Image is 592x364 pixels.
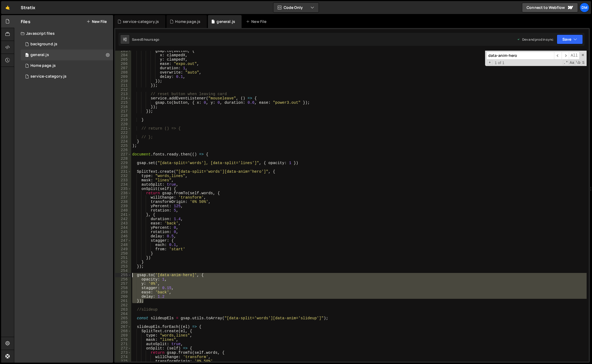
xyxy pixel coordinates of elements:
div: New File [246,19,269,24]
div: 205 [115,57,131,62]
div: 220 [115,122,131,126]
div: 212 [115,88,131,92]
: 16575/45977.js [21,60,113,71]
div: 233 [115,178,131,182]
div: Saved [132,37,159,42]
div: 226 [115,148,131,152]
div: 228 [115,157,131,161]
div: 224 [115,139,131,144]
div: 275 [115,359,131,363]
div: 255 [115,273,131,277]
div: 257 [115,282,131,286]
input: Search for [486,52,554,60]
div: 213 [115,92,131,96]
span: Toggle Replace mode [487,60,493,65]
div: general.js [30,53,49,57]
div: 234 [115,182,131,187]
a: Dm [580,3,589,12]
span: 0 [25,53,29,58]
div: 5 hours ago [142,37,159,42]
div: 241 [115,213,131,217]
div: Home page.js [175,19,200,24]
div: 204 [115,53,131,57]
div: 247 [115,238,131,243]
div: 240 [115,208,131,213]
div: 269 [115,333,131,338]
span: Alt-Enter [569,52,580,60]
div: 236 [115,191,131,195]
span: CaseSensitive Search [569,60,575,65]
div: 272 [115,346,131,351]
div: 274 [115,355,131,359]
div: service-category.js [123,19,159,24]
div: 211 [115,83,131,88]
span: Search In Selection [581,60,585,65]
div: general.js [217,19,235,24]
div: background.js [30,42,57,47]
div: 242 [115,217,131,221]
div: 16575/45802.js [21,50,113,60]
a: 🤙 [1,1,14,14]
div: 254 [115,269,131,273]
div: 264 [115,312,131,316]
div: 219 [115,118,131,122]
div: 223 [115,135,131,139]
div: 208 [115,70,131,75]
div: 218 [115,113,131,118]
div: 243 [115,221,131,226]
div: 259 [115,290,131,294]
div: 207 [115,66,131,70]
div: 261 [115,299,131,303]
button: Code Only [273,3,319,12]
span: 1 of 1 [493,61,507,65]
div: 237 [115,195,131,200]
div: 263 [115,307,131,312]
span: RegExp Search [563,60,569,65]
div: 250 [115,251,131,256]
a: Connect to Webflow [522,3,578,12]
div: 244 [115,226,131,230]
div: 266 [115,320,131,325]
button: New File [86,19,107,24]
span: ​ [562,52,569,60]
div: 245 [115,230,131,234]
div: 238 [115,200,131,204]
div: 271 [115,342,131,346]
div: 206 [115,62,131,66]
div: 215 [115,100,131,105]
h2: Files [21,19,30,25]
div: 249 [115,247,131,251]
div: 203 [115,49,131,53]
div: 265 [115,316,131,320]
div: 253 [115,264,131,269]
div: Javascript files [14,28,113,39]
div: 235 [115,187,131,191]
span: Whole Word Search [575,60,581,65]
button: Save [557,34,583,44]
div: 221 [115,126,131,131]
div: 227 [115,152,131,157]
div: 273 [115,351,131,355]
div: 246 [115,234,131,238]
div: Stratix [21,4,35,11]
div: 258 [115,286,131,290]
div: 232 [115,174,131,178]
div: 267 [115,325,131,329]
div: 251 [115,256,131,260]
div: 16575/45066.js [21,39,113,50]
div: 222 [115,131,131,135]
div: Dev and prod in sync [517,37,553,42]
div: 248 [115,243,131,247]
div: Home page.js [30,63,56,68]
div: 256 [115,277,131,282]
div: 230 [115,165,131,169]
div: 268 [115,329,131,333]
div: 229 [115,161,131,165]
div: 16575/46945.js [21,71,113,82]
div: 252 [115,260,131,264]
div: 270 [115,338,131,342]
div: 217 [115,109,131,113]
div: service-category.js [30,74,67,79]
div: 239 [115,204,131,208]
div: 214 [115,96,131,100]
